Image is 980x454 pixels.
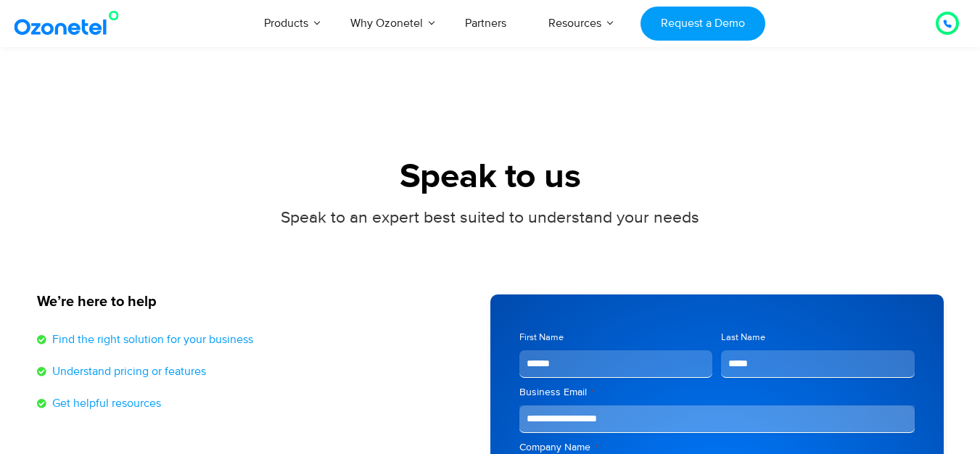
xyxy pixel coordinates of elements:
[519,385,915,400] label: Business Email
[49,395,161,412] span: Get helpful resources
[721,331,915,344] label: Last Name
[49,363,206,380] span: Understand pricing or features
[37,294,476,309] h5: We’re here to help
[49,331,253,348] span: Find the right solution for your business
[641,7,765,41] a: Request a Demo
[281,207,699,228] span: Speak to an expert best suited to understand your needs
[37,157,944,197] h1: Speak to us
[519,331,713,344] label: First Name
